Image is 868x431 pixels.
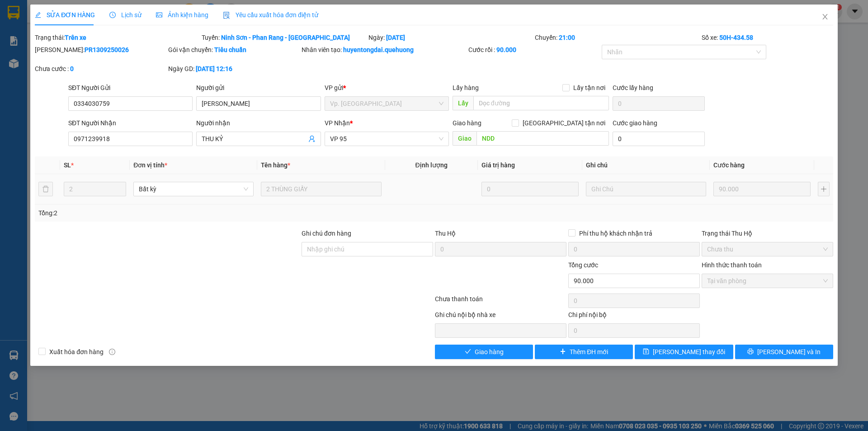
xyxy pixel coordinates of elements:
[568,261,598,269] span: Tổng cước
[643,348,649,355] span: save
[476,131,609,146] input: Dọc đường
[133,161,167,169] span: Đơn vị tính
[35,12,41,18] span: edit
[713,161,745,169] span: Cước hàng
[156,11,208,19] span: Ảnh kiện hàng
[435,345,533,359] button: checkGiao hàng
[453,119,481,127] span: Giao hàng
[34,33,201,43] div: Trạng thái:
[35,64,166,74] div: Chưa cước :
[65,34,86,41] b: Trên xe
[38,208,335,218] div: Tổng: 2
[64,161,71,169] span: SL
[535,345,633,359] button: plusThêm ĐH mới
[613,96,705,111] input: Cước lấy hàng
[35,45,166,55] div: [PERSON_NAME]:
[586,182,706,196] input: Ghi Chú
[223,12,230,19] img: icon
[308,135,316,142] span: user-add
[343,46,414,53] b: huyentongdai.quehuong
[168,45,300,55] div: Gói vận chuyển:
[707,274,828,288] span: Tại văn phòng
[435,310,566,323] div: Ghi chú nội bộ nhà xe
[570,347,608,357] span: Thêm ĐH mới
[453,96,473,110] span: Lấy
[435,230,456,237] span: Thu Hộ
[386,34,405,41] b: [DATE]
[468,45,600,55] div: Cước rồi :
[735,345,833,359] button: printer[PERSON_NAME] và In
[201,33,368,43] div: Tuyến:
[223,11,318,19] span: Yêu cầu xuất hóa đơn điện tử
[325,83,449,93] div: VP gửi
[325,119,350,127] span: VP Nhận
[302,230,351,237] label: Ghi chú đơn hàng
[821,13,829,20] span: close
[576,228,656,238] span: Phí thu hộ khách nhận trả
[653,347,725,357] span: [PERSON_NAME] thay đổi
[613,119,657,127] label: Cước giao hàng
[719,34,753,41] b: 50H-434.58
[707,242,828,256] span: Chưa thu
[168,64,300,74] div: Ngày GD:
[156,12,162,18] span: picture
[261,161,290,169] span: Tên hàng
[368,33,534,43] div: Ngày:
[534,33,701,43] div: Chuyến:
[481,182,579,196] input: 0
[747,348,754,355] span: printer
[713,182,811,196] input: 0
[68,118,193,128] div: SĐT Người Nhận
[453,84,479,91] span: Lấy hàng
[68,83,193,93] div: SĐT Người Gửi
[519,118,609,128] span: [GEOGRAPHIC_DATA] tận nơi
[35,11,95,19] span: SỬA ĐƠN HÀNG
[635,345,733,359] button: save[PERSON_NAME] thay đổi
[434,294,567,310] div: Chưa thanh toán
[415,161,448,169] span: Định lượng
[330,132,443,146] span: VP 95
[109,11,142,19] span: Lịch sử
[613,84,653,91] label: Cước lấy hàng
[475,347,504,357] span: Giao hàng
[196,83,321,93] div: Người gửi
[613,132,705,146] input: Cước giao hàng
[261,182,381,196] input: VD: Bàn, Ghế
[701,33,834,43] div: Số xe:
[70,65,74,72] b: 0
[568,310,700,323] div: Chi phí nội bộ
[330,97,443,110] span: Vp. Phan Rang
[453,131,476,146] span: Giao
[702,261,762,269] label: Hình thức thanh toán
[812,5,838,30] button: Close
[560,348,566,355] span: plus
[473,96,609,110] input: Dọc đường
[818,182,830,196] button: plus
[85,46,129,53] b: PR1309250026
[109,349,115,355] span: info-circle
[46,347,107,357] span: Xuất hóa đơn hàng
[465,348,471,355] span: check
[570,83,609,93] span: Lấy tận nơi
[196,65,232,72] b: [DATE] 12:16
[757,347,821,357] span: [PERSON_NAME] và In
[302,45,467,55] div: Nhân viên tạo:
[481,161,515,169] span: Giá trị hàng
[214,46,246,53] b: Tiêu chuẩn
[582,156,710,174] th: Ghi chú
[559,34,575,41] b: 21:00
[38,182,53,196] button: delete
[221,34,350,41] b: Ninh Sơn - Phan Rang - [GEOGRAPHIC_DATA]
[302,242,433,256] input: Ghi chú đơn hàng
[196,118,321,128] div: Người nhận
[139,182,248,196] span: Bất kỳ
[109,12,116,18] span: clock-circle
[496,46,516,53] b: 90.000
[702,228,833,238] div: Trạng thái Thu Hộ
